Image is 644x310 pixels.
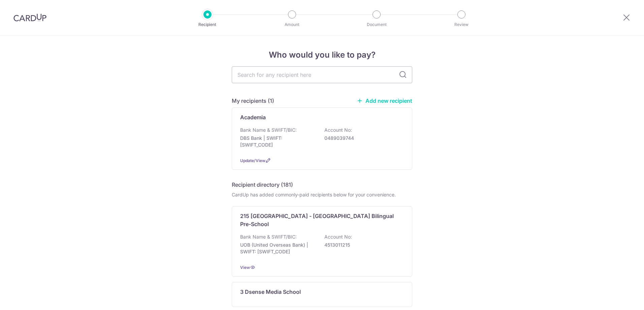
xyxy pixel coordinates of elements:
[324,127,352,133] p: Account No:
[324,234,352,240] p: Account No:
[183,21,232,28] p: Recipient
[324,242,400,248] p: 4513011215
[240,212,396,228] p: 215 [GEOGRAPHIC_DATA] - [GEOGRAPHIC_DATA] Bilingual Pre-School
[240,127,297,133] p: Bank Name & SWIFT/BIC:
[240,135,316,148] p: DBS Bank | SWIFT: [SWIFT_CODE]
[240,234,297,240] p: Bank Name & SWIFT/BIC:
[232,191,412,198] div: CardUp has added commonly-paid recipients below for your convenience.
[240,288,301,296] p: 3 Dsense Media School
[232,97,274,105] h5: My recipients (1)
[240,158,265,163] a: Update/View
[13,13,46,22] img: CardUp
[232,181,293,189] h5: Recipient directory (181)
[232,66,412,83] input: Search for any recipient here
[240,265,250,270] a: View
[267,21,317,28] p: Amount
[352,21,401,28] p: Document
[324,135,400,142] p: 0489039744
[240,113,266,121] p: Academia
[232,49,412,61] h4: Who would you like to pay?
[240,242,316,255] p: UOB (United Overseas Bank) | SWIFT: [SWIFT_CODE]
[601,290,637,307] iframe: Opens a widget where you can find more information
[357,97,412,104] a: Add new recipient
[437,21,486,28] p: Review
